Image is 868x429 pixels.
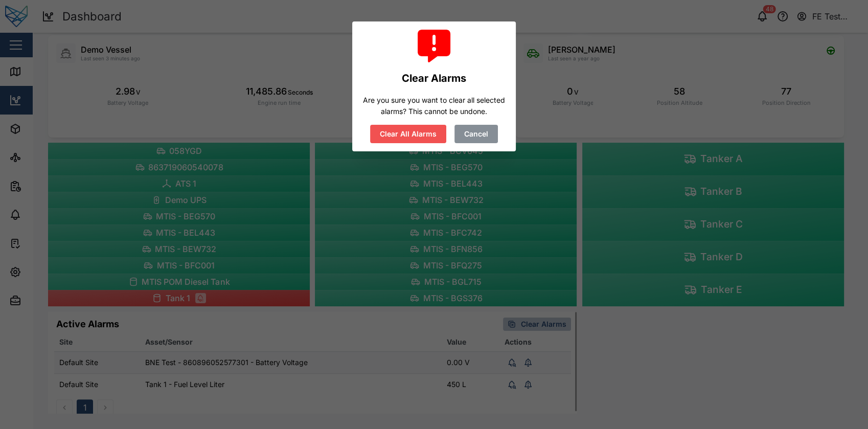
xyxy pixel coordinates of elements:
[370,125,446,143] button: Clear All Alarms
[464,125,488,143] span: Cancel
[402,71,466,86] div: Clear Alarms
[454,125,498,143] button: Cancel
[380,125,437,143] span: Clear All Alarms
[360,95,508,117] div: Are you sure you want to clear all selected alarms? This cannot be undone.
